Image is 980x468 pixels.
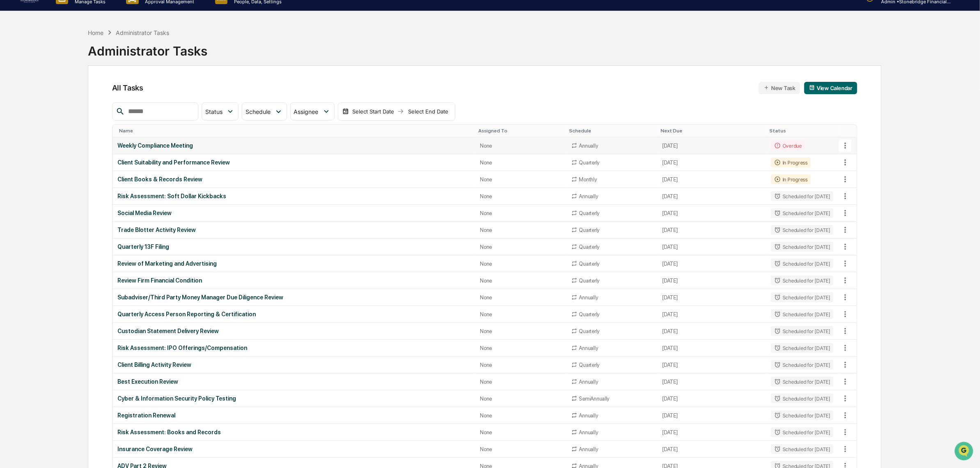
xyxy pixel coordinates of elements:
[657,188,766,205] td: [DATE]
[117,159,470,166] div: Client Suitability and Performance Review
[480,160,561,166] div: None
[954,441,976,463] iframe: Open customer support
[579,345,598,351] div: Annually
[28,63,135,71] div: Start new chat
[480,311,561,317] div: None
[117,345,470,351] div: Risk Assessment: IPO Offerings/Compensation
[771,309,833,319] div: Scheduled for [DATE]
[657,272,766,289] td: [DATE]
[8,104,15,111] div: 🖐️
[8,17,149,30] p: How can we help?
[478,128,562,134] div: Toggle SortBy
[342,108,349,115] img: calendar
[58,139,99,146] a: Powered byPylon
[480,328,561,334] div: None
[480,429,561,436] div: None
[771,242,833,252] div: Scheduled for [DATE]
[117,328,470,334] div: Custodian Statement Delivery Review
[657,289,766,306] td: [DATE]
[480,210,561,216] div: None
[579,328,600,334] div: Quarterly
[579,429,598,436] div: Annually
[116,29,169,36] div: Administrator Tasks
[480,396,561,402] div: None
[771,394,833,403] div: Scheduled for [DATE]
[804,82,857,94] button: View Calendar
[579,446,598,452] div: Annually
[246,108,271,115] span: Schedule
[657,239,766,255] td: [DATE]
[88,29,103,36] div: Home
[480,379,561,385] div: None
[657,205,766,222] td: [DATE]
[809,85,815,90] img: calendar
[8,63,23,78] img: 1746055101610-c473b297-6a78-478c-a979-82029cc54cd1
[657,357,766,373] td: [DATE]
[579,379,598,385] div: Annually
[771,191,833,201] div: Scheduled for [DATE]
[68,104,102,112] span: Attestations
[351,108,396,115] div: Select Start Date
[657,255,766,272] td: [DATE]
[579,412,598,419] div: Annually
[397,108,404,115] img: arrow right
[771,377,833,387] div: Scheduled for [DATE]
[657,407,766,424] td: [DATE]
[771,427,833,437] div: Scheduled for [DATE]
[56,100,105,115] a: 🗄️Attestations
[771,276,833,285] div: Scheduled for [DATE]
[840,128,857,134] div: Toggle SortBy
[88,37,207,58] div: Administrator Tasks
[657,441,766,458] td: [DATE]
[60,104,66,111] div: 🗄️
[657,171,766,188] td: [DATE]
[771,410,833,420] div: Scheduled for [DATE]
[119,128,472,134] div: Toggle SortBy
[406,108,451,115] div: Select End Date
[5,100,56,115] a: 🖐️Preclearance
[771,326,833,336] div: Scheduled for [DATE]
[480,193,561,199] div: None
[480,446,561,452] div: None
[771,141,805,151] div: Overdue
[769,128,837,134] div: Toggle SortBy
[117,176,470,183] div: Client Books & Records Review
[657,373,766,390] td: [DATE]
[117,446,470,452] div: Insurance Coverage Review
[294,108,319,115] span: Assignee
[771,225,833,235] div: Scheduled for [DATE]
[82,139,99,146] span: Pylon
[117,243,470,250] div: Quarterly 13F Filing
[117,260,470,267] div: Review of Marketing and Advertising
[759,82,800,94] button: New Task
[480,176,561,183] div: None
[771,292,833,302] div: Scheduled for [DATE]
[117,412,470,419] div: Registration Renewal
[5,116,55,131] a: 🔎Data Lookup
[8,120,15,127] div: 🔎
[771,174,811,184] div: In Progress
[657,323,766,340] td: [DATE]
[579,143,598,149] div: Annually
[117,395,470,402] div: Cyber & Information Security Policy Testing
[480,278,561,284] div: None
[579,311,600,317] div: Quarterly
[117,294,470,301] div: Subadviser/Third Party Money Manager Due Diligence Review
[657,222,766,239] td: [DATE]
[480,143,561,149] div: None
[579,362,600,368] div: Quarterly
[771,158,811,167] div: In Progress
[117,193,470,199] div: Risk Assessment: Soft Dollar Kickbacks
[117,277,470,284] div: Review Firm Financial Condition
[579,278,600,284] div: Quarterly
[579,160,600,166] div: Quarterly
[579,261,600,267] div: Quarterly
[117,311,470,317] div: Quarterly Access Person Reporting & Certification
[657,137,766,154] td: [DATE]
[657,424,766,441] td: [DATE]
[28,71,104,78] div: We're available if you need us!
[579,176,597,183] div: Monthly
[771,208,833,218] div: Scheduled for [DATE]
